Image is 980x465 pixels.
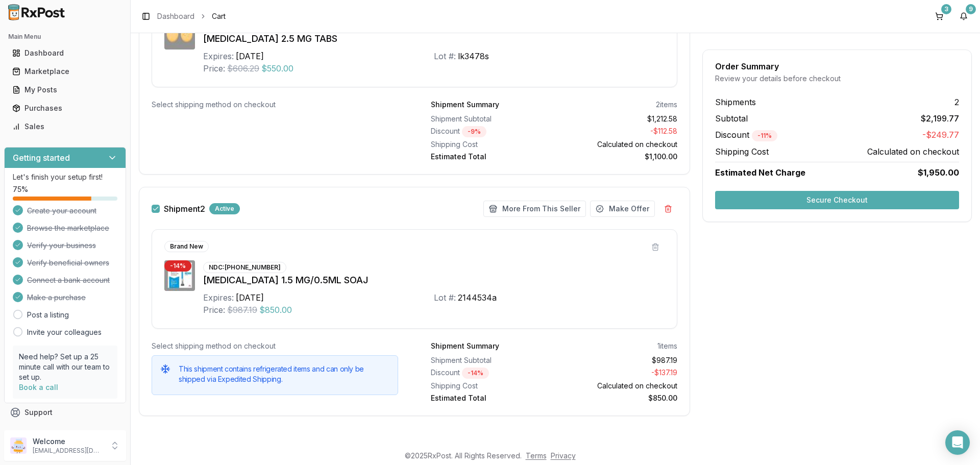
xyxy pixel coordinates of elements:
[27,240,96,251] span: Verify your business
[431,152,550,162] div: Estimated Total
[8,62,122,81] a: Marketplace
[203,291,234,304] div: Expires:
[431,355,550,365] div: Shipment Subtotal
[4,118,126,135] button: Sales
[558,126,678,137] div: - $112.58
[966,4,976,14] div: 9
[715,74,959,84] div: Review your details before checkout
[715,167,805,178] span: Estimated Net Charge
[867,145,959,158] span: Calculated on checkout
[12,103,118,113] div: Purchases
[458,291,497,304] div: 2144534a
[157,11,194,21] a: Dashboard
[164,260,191,272] div: - 14 %
[431,381,550,391] div: Shipping Cost
[4,403,126,422] button: Support
[12,48,118,58] div: Dashboard
[918,166,959,179] span: $1,950.00
[483,201,586,217] button: More From This Seller
[715,145,769,158] span: Shipping Cost
[261,62,293,75] span: $550.00
[203,50,234,62] div: Expires:
[715,130,777,140] span: Discount
[227,304,257,316] span: $987.19
[526,451,547,460] a: Terms
[12,85,118,95] div: My Posts
[558,139,678,150] div: Calculated on checkout
[152,341,398,351] div: Select shipping method on checkout
[4,100,126,116] button: Purchases
[431,341,499,351] div: Shipment Summary
[212,11,226,21] span: Cart
[921,112,959,125] span: $2,199.77
[434,291,456,304] div: Lot #:
[431,393,550,403] div: Estimated Total
[27,223,109,233] span: Browse the marketplace
[164,260,195,291] img: Trulicity 1.5 MG/0.5ML SOAJ
[203,304,225,316] div: Price:
[558,152,678,162] div: $1,100.00
[431,139,550,150] div: Shipping Cost
[715,112,748,125] span: Subtotal
[551,451,576,460] a: Privacy
[558,381,678,391] div: Calculated on checkout
[19,352,111,382] p: Need help? Set up a 25 minute call with our team to set up.
[12,121,118,132] div: Sales
[8,81,122,99] a: My Posts
[558,355,678,365] div: $987.19
[203,32,665,46] div: [MEDICAL_DATA] 2.5 MG TABS
[431,126,550,137] div: Discount
[955,8,972,25] button: 9
[27,206,96,216] span: Create your account
[164,205,205,213] label: Shipment 2
[164,19,195,50] img: Eliquis 2.5 MG TABS
[203,262,286,273] div: NDC: [PHONE_NUMBER]
[236,50,264,62] div: [DATE]
[431,100,499,110] div: Shipment Summary
[27,258,109,268] span: Verify beneficial owners
[203,273,665,287] div: [MEDICAL_DATA] 1.5 MG/0.5ML SOAJ
[954,96,959,108] span: 2
[752,130,777,141] div: - 11 %
[434,50,456,62] div: Lot #:
[24,426,59,436] span: Feedback
[590,201,655,217] button: Make Offer
[19,383,58,391] a: Book a call
[4,63,126,80] button: Marketplace
[922,129,959,141] span: -$249.77
[462,368,489,379] div: - 14 %
[715,96,756,108] span: Shipments
[152,100,398,110] div: Select shipping method on checkout
[656,100,677,110] div: 2 items
[236,291,264,304] div: [DATE]
[33,447,104,455] p: [EMAIL_ADDRESS][DOMAIN_NAME]
[431,368,550,379] div: Discount
[558,393,678,403] div: $850.00
[10,437,27,454] img: User avatar
[941,4,951,14] div: 3
[209,203,240,214] div: Active
[12,66,118,77] div: Marketplace
[715,62,959,70] div: Order Summary
[458,50,489,62] div: lk3478s
[13,152,70,164] h3: Getting started
[8,99,122,117] a: Purchases
[558,114,678,124] div: $1,212.58
[657,341,677,351] div: 1 items
[8,44,122,62] a: Dashboard
[462,126,486,137] div: - 9 %
[157,11,226,21] nav: breadcrumb
[164,241,209,252] div: Brand New
[931,8,947,25] button: 3
[4,45,126,61] button: Dashboard
[13,172,117,182] p: Let's finish your setup first!
[945,430,970,455] div: Open Intercom Messenger
[27,310,69,320] a: Post a listing
[431,114,550,124] div: Shipment Subtotal
[259,304,292,316] span: $850.00
[33,436,104,447] p: Welcome
[8,33,122,41] h2: Main Menu
[27,292,86,303] span: Make a purchase
[13,184,28,194] span: 75 %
